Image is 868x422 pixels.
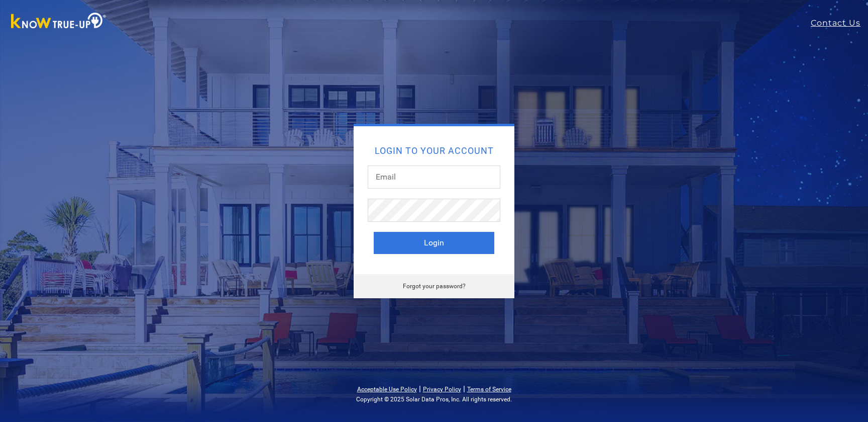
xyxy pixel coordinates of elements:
a: Contact Us [811,17,868,29]
img: Know True-Up [6,11,112,33]
a: Acceptable Use Policy [357,386,417,393]
span: | [419,384,421,393]
a: Privacy Policy [423,386,461,393]
a: Terms of Service [467,386,511,393]
button: Login [374,232,494,254]
h2: Login to your account [374,146,494,155]
input: Email [368,165,500,189]
span: | [463,384,465,393]
a: Forgot your password? [403,283,466,290]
